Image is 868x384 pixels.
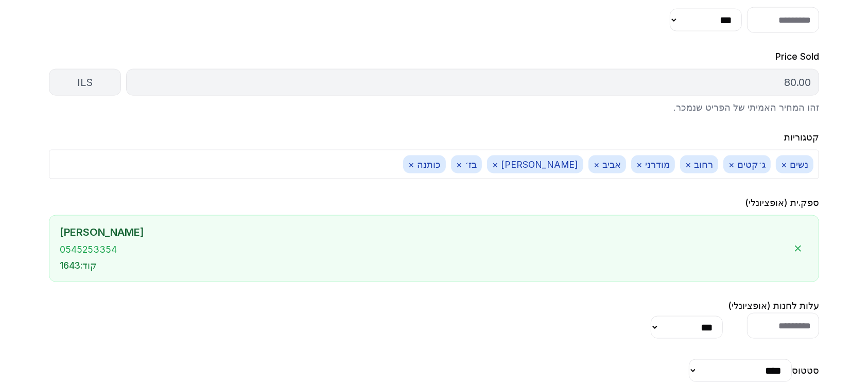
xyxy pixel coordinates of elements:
span: נשים [776,155,813,173]
label: Price Sold [775,51,819,62]
div: [PERSON_NAME] [60,226,788,239]
button: × [456,158,462,171]
button: × [594,158,600,171]
span: מודרני [631,155,675,173]
span: בז׳ [451,155,482,173]
div: 0545253354 [60,244,788,255]
label: סטטוס [792,365,819,376]
div: קוד : 1643 [60,260,788,271]
div: ILS [49,69,121,96]
p: זהו המחיר האמיתי של הפריט שנמכר. [49,101,819,114]
label: ספק.ית (אופציונלי) [745,197,819,208]
span: כותנה [403,155,446,173]
button: הסר ספק.ית [788,238,808,259]
button: × [781,158,787,171]
button: × [492,158,498,171]
button: × [728,158,735,171]
label: קטגוריות [784,132,819,143]
button: × [685,158,691,171]
div: 80.00 [126,69,819,96]
span: ג׳קטים [723,155,771,173]
label: עלות לחנות (אופציונלי) [728,300,819,311]
span: אביב [588,155,626,173]
span: רחוב [680,155,718,173]
span: [PERSON_NAME] [487,155,583,173]
button: × [408,158,414,171]
button: × [636,158,643,171]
